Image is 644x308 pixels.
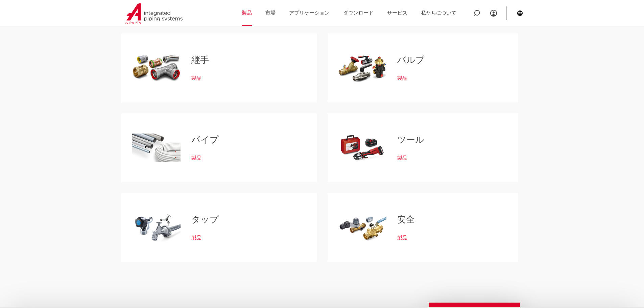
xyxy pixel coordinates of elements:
a: 安全 [397,215,415,224]
font: ダウンロード [343,10,374,16]
a: 製品 [191,155,201,162]
font: 製品 [397,156,407,161]
font: 製品 [191,156,201,161]
a: 製品 [397,235,407,241]
font: アプリケーション [289,10,330,16]
font: 製品 [397,235,407,240]
a: 製品 [397,155,407,162]
font: 製品 [397,76,407,81]
a: ツール [397,136,424,144]
font: 私たちについて [421,10,456,16]
font: 製品 [242,10,252,16]
a: 製品 [397,75,407,82]
a: 継手 [191,56,209,65]
a: 製品 [191,235,201,241]
font: 製品 [191,76,201,81]
a: 製品 [191,75,201,82]
a: タップ [191,215,219,224]
font: 市場 [265,10,276,16]
font: サービス [387,10,407,16]
a: バルブ [397,56,425,65]
a: パイプ [191,136,219,144]
font: 製品 [191,235,201,240]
